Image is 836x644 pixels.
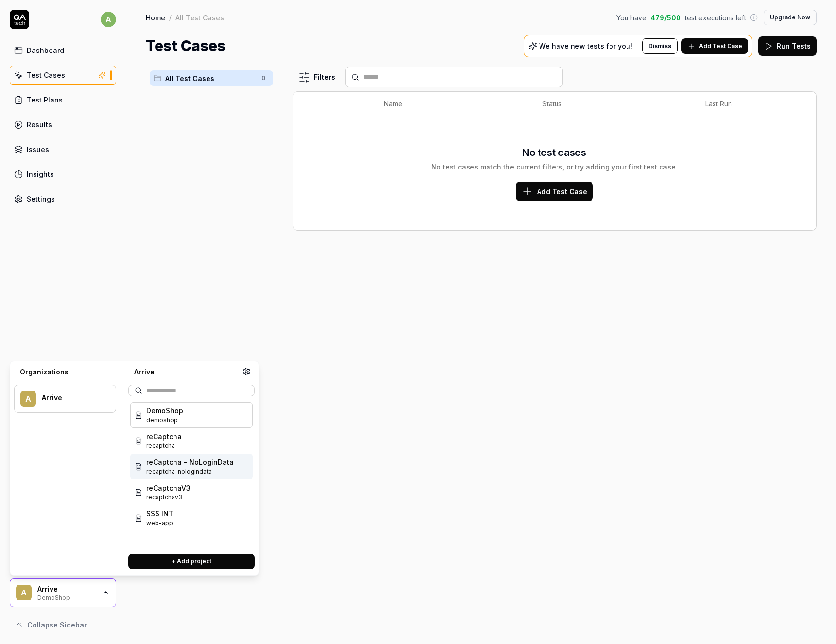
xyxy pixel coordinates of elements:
[146,13,165,22] a: Home
[101,12,116,27] span: a
[27,620,87,630] span: Collapse Sidebar
[128,400,255,546] div: Suggestions
[522,145,586,160] h3: No test cases
[146,508,174,519] span: SSS INT
[10,578,116,608] button: AArriveDemoShop
[146,406,183,416] span: DemoShop
[42,393,103,402] div: Arrive
[128,367,242,377] div: Arrive
[146,416,183,424] span: Project ID: rjs8
[101,10,116,29] button: a
[242,367,251,379] a: Organization settings
[146,431,182,441] span: reCaptcha
[10,165,116,184] a: Insights
[374,92,533,116] th: Name
[10,41,116,60] a: Dashboard
[146,493,191,502] span: Project ID: NaQq
[14,385,116,413] button: AArrive
[20,391,36,407] span: A
[146,467,234,476] span: Project ID: NoIe
[537,186,587,197] span: Add Test Case
[10,90,116,109] a: Test Plans
[10,615,116,634] button: Collapse Sidebar
[146,457,234,467] span: reCaptcha - NoLoginData
[146,483,191,493] span: reCaptchaV3
[37,593,96,601] div: DemoShop
[685,13,746,23] span: test executions left
[696,92,797,116] th: Last Run
[10,140,116,159] a: Issues
[10,115,116,134] a: Results
[27,45,64,55] div: Dashboard
[642,38,678,54] button: Dismiss
[27,169,54,179] div: Insights
[16,585,32,600] span: A
[10,189,116,208] a: Settings
[27,119,52,130] div: Results
[27,144,49,154] div: Issues
[431,162,678,172] div: No test cases match the current filters, or try adding your first test case.
[10,66,116,85] a: Test Cases
[14,367,116,377] div: Organizations
[146,441,182,450] span: Project ID: iCEr
[27,95,63,105] div: Test Plans
[175,13,224,22] div: All Test Cases
[128,554,255,569] button: + Add project
[258,72,269,84] span: 0
[146,35,226,57] h1: Test Cases
[169,13,172,22] div: /
[699,42,742,51] span: Add Test Case
[616,13,646,23] span: You have
[764,10,817,25] button: Upgrade Now
[293,68,341,87] button: Filters
[650,13,681,23] span: 479 / 500
[681,38,748,54] button: Add Test Case
[146,519,174,527] span: Project ID: Ujl0
[539,43,632,50] p: We have new tests for you!
[533,92,696,116] th: Status
[758,36,817,56] button: Run Tests
[27,194,55,204] div: Settings
[37,585,96,593] div: Arrive
[165,73,256,84] span: All Test Cases
[27,70,65,80] div: Test Cases
[516,182,593,201] button: Add Test Case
